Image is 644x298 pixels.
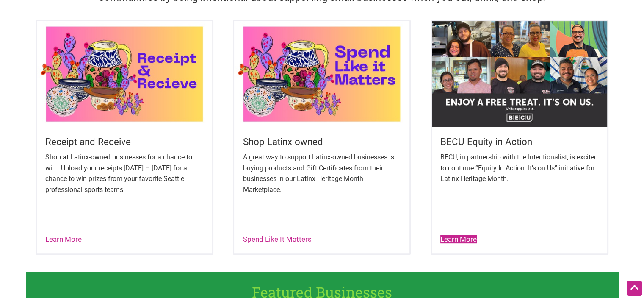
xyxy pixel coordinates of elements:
[45,152,204,195] p: Shop at Latinx-owned businesses for a chance to win. Upload your receipts [DATE] – [DATE] for a c...
[45,235,82,243] a: Learn More
[45,135,204,148] h5: Receipt and Receive
[37,21,212,126] img: Latinx / Hispanic Heritage Month
[243,235,311,243] a: Spend Like It Matters
[432,21,607,126] img: Equity in Action - Latinx Heritage Month
[243,135,401,148] h5: Shop Latinx-owned
[440,135,599,148] h5: BECU Equity in Action
[243,152,401,195] p: A great way to support Latinx-owned businesses is buying products and Gift Certificates from thei...
[440,235,477,243] a: Learn More
[627,281,642,296] div: Scroll Back to Top
[440,152,599,184] p: BECU, in partnership with the Intentionalist, is excited to continue “Equity In Action: It’s on U...
[234,21,409,126] img: Latinx / Hispanic Heritage Month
